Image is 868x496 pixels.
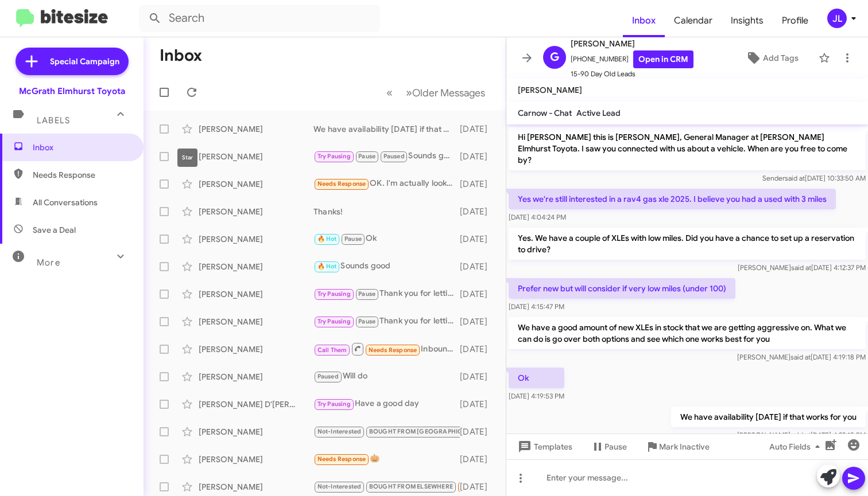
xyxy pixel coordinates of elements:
div: We have availability [DATE] if that works for you [313,123,460,135]
span: Older Messages [412,87,485,99]
span: said at [790,353,811,361]
p: We have a good amount of new XLEs in stock that we are getting aggressive on. What we can do is g... [509,317,866,349]
div: Thank you for letting us know [313,287,460,300]
span: Pause [604,436,627,457]
span: BOUGHT FROM [GEOGRAPHIC_DATA] [369,428,485,435]
span: Pause [358,318,375,325]
div: Thanks! [313,206,460,217]
div: [DATE] [460,151,497,162]
div: [PERSON_NAME] [199,233,313,245]
span: 🔥 Hot [317,235,337,243]
div: [DATE] [460,178,497,190]
span: [PERSON_NAME] [DATE] 4:23:18 PM [737,431,866,439]
span: Active Lead [576,108,621,118]
button: Pause [582,436,636,457]
p: Ok [509,368,564,388]
span: All Conversations [33,197,98,208]
div: [DATE] [460,454,497,465]
button: Auto Fields [760,436,834,457]
span: 🔥 Hot [317,263,337,270]
div: [DATE] [460,481,497,493]
div: [PERSON_NAME] [199,123,313,135]
span: Mark Inactive [659,436,710,457]
span: Needs Response [33,169,130,181]
span: Labels [37,115,70,126]
div: [PERSON_NAME] [199,261,313,272]
span: Paused [317,373,339,380]
span: « [386,85,393,100]
div: [PERSON_NAME] [199,454,313,465]
span: Sender [DATE] 10:33:50 AM [762,174,866,182]
span: Save a Deal [33,224,76,236]
span: Pause [358,153,375,160]
a: Calendar [665,4,722,37]
span: [PERSON_NAME] [518,85,582,95]
span: Templates [516,436,572,457]
span: Call Them [317,346,347,354]
span: [PERSON_NAME] [571,37,693,50]
div: [DATE] [460,343,497,355]
a: Profile [773,4,817,37]
span: Needs Response [369,346,417,354]
span: Inbox [33,142,130,153]
h1: Inbox [160,46,202,65]
a: Open in CRM [633,50,693,68]
span: Try Pausing [317,400,351,408]
span: » [406,85,412,100]
span: Carnow - Chat [518,108,572,118]
span: Pause [344,235,362,243]
div: [PERSON_NAME] [199,206,313,217]
input: Search [139,5,380,32]
div: 🎃 [313,452,460,466]
button: Previous [379,81,400,104]
div: [PERSON_NAME] [199,426,313,438]
div: [PERSON_NAME] [199,371,313,382]
span: [DATE] 4:15:47 PM [509,302,564,311]
span: Needs Response [317,180,366,188]
div: [DATE] [460,316,497,327]
span: Auto Fields [769,436,824,457]
div: [DATE] [460,123,497,135]
button: Templates [506,436,582,457]
span: [PERSON_NAME] [DATE] 4:19:18 PM [737,353,866,361]
div: JL [827,9,847,28]
span: G [550,48,559,67]
div: [PERSON_NAME] [199,481,313,493]
span: Try Pausing [317,318,351,325]
div: Sounds good. Thank you! [313,150,460,163]
div: No problem [313,480,460,493]
div: [PERSON_NAME] [199,288,313,300]
div: [PERSON_NAME] [199,343,313,355]
p: Yes we're still interested in a rav4 gas xle 2025. I believe you had a used with 3 miles [509,189,836,209]
div: [DATE] [460,261,497,272]
span: Needs Response [317,455,366,463]
p: We have availability [DATE] if that works for you [671,407,866,427]
div: [DATE] [460,206,497,217]
button: Add Tags [731,48,813,68]
div: Ok [313,232,460,245]
div: [DATE] [460,399,497,410]
span: Try Pausing [317,153,351,160]
div: [PERSON_NAME] [199,316,313,327]
div: [DATE] [460,233,497,245]
a: Inbox [623,4,665,37]
span: More [37,257,60,268]
span: [PERSON_NAME] [DATE] 4:12:37 PM [738,263,866,272]
p: Yes. We have a couple of XLEs with low miles. Did you have a chance to set up a reservation to dr... [509,228,866,260]
a: Special Campaign [15,48,129,75]
nav: Page navigation example [380,81,492,104]
span: Not-Interested [317,428,362,435]
div: [DATE] [460,288,497,300]
div: OK. I'm actually looking for a new vehicle. [313,177,460,190]
p: Prefer new but will consider if very low miles (under 100) [509,278,735,299]
div: Inbound Call [313,342,460,356]
button: JL [817,9,855,28]
div: McGrath Elmhurst Toyota [19,85,125,97]
div: [DATE] [460,426,497,438]
span: said at [785,174,805,182]
span: Not-Interested [317,483,362,490]
button: Mark Inactive [636,436,719,457]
